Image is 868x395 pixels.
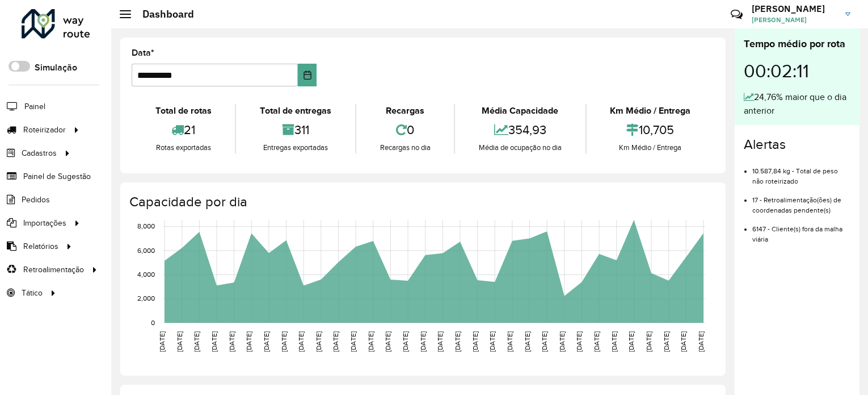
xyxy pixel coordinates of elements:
text: [DATE] [280,331,288,352]
text: [DATE] [193,331,200,352]
span: Painel de Sugestão [23,171,91,182]
text: [DATE] [419,331,427,352]
text: [DATE] [524,331,531,352]
a: Contato Rápido [724,2,749,27]
h3: [PERSON_NAME] [752,3,837,14]
span: Importações [23,217,66,229]
div: 10,705 [589,118,711,142]
text: [DATE] [680,331,687,352]
text: [DATE] [367,331,374,352]
text: [DATE] [593,331,600,352]
div: Entregas exportadas [239,142,352,153]
div: 354,93 [458,118,582,142]
li: 17 - Retroalimentação(ões) de coordenadas pendente(s) [752,186,850,215]
text: [DATE] [245,331,252,352]
text: [DATE] [627,331,635,352]
text: [DATE] [506,331,513,352]
text: [DATE] [610,331,618,352]
text: [DATE] [402,331,409,352]
text: [DATE] [471,331,479,352]
span: Roteirizador [23,124,66,136]
h4: Alertas [744,136,850,153]
button: Choose Date [298,64,317,86]
text: [DATE] [697,331,705,352]
label: Data [132,46,154,60]
div: Km Médio / Entrega [589,104,711,118]
h4: Capacidade por dia [129,194,714,210]
text: [DATE] [488,331,496,352]
text: [DATE] [436,331,444,352]
span: [PERSON_NAME] [752,15,837,25]
span: Relatórios [23,240,58,252]
h2: Dashboard [131,8,194,20]
div: 311 [239,118,352,142]
div: Recargas [359,104,451,118]
text: [DATE] [645,331,652,352]
div: Total de entregas [239,104,352,118]
div: Rotas exportadas [134,142,232,153]
div: 24,76% maior que o dia anterior [744,90,850,118]
div: Recargas no dia [359,142,451,153]
div: 21 [134,118,232,142]
text: [DATE] [663,331,670,352]
text: [DATE] [349,331,357,352]
text: [DATE] [228,331,235,352]
span: Cadastros [22,147,57,159]
div: Tempo médio por rota [744,36,850,52]
text: [DATE] [158,331,166,352]
span: Retroalimentação [23,264,84,276]
span: Pedidos [22,194,50,206]
li: 10.587,84 kg - Total de peso não roteirizado [752,157,850,186]
div: Média de ocupação no dia [458,142,582,153]
text: 0 [151,319,155,326]
div: 0 [359,118,451,142]
text: [DATE] [332,331,339,352]
text: [DATE] [384,331,391,352]
text: [DATE] [297,331,305,352]
text: [DATE] [575,331,583,352]
text: [DATE] [558,331,566,352]
text: [DATE] [176,331,183,352]
text: [DATE] [541,331,548,352]
div: 00:02:11 [744,52,850,90]
text: [DATE] [263,331,270,352]
text: [DATE] [454,331,461,352]
label: Simulação [35,61,77,74]
div: Km Médio / Entrega [589,142,711,153]
text: 6,000 [137,247,155,254]
span: Tático [22,287,43,299]
span: Painel [24,101,45,113]
div: Total de rotas [134,104,232,118]
text: [DATE] [210,331,218,352]
div: Média Capacidade [458,104,582,118]
li: 6147 - Cliente(s) fora da malha viária [752,215,850,244]
text: 8,000 [137,223,155,230]
text: 2,000 [137,295,155,302]
text: [DATE] [315,331,322,352]
text: 4,000 [137,271,155,278]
